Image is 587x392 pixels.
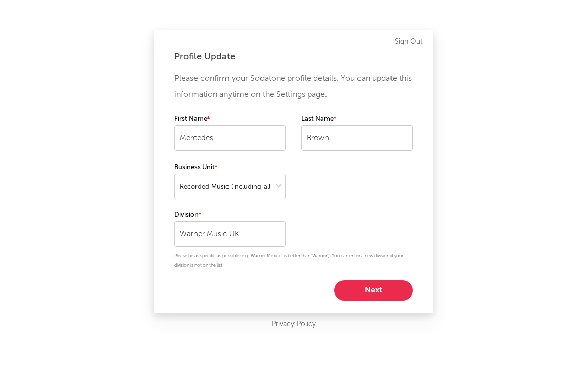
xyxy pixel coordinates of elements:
input: Your first name [174,125,286,151]
label: Last Name [301,113,413,125]
p: Please be as specific as possible (e.g. 'Warner Mexico' is better than 'Warner'). You can enter a... [174,252,413,270]
div: Profile Update [174,51,413,63]
label: Division [174,209,286,221]
label: First Name [174,113,286,125]
a: Privacy Policy [272,318,316,331]
button: Next [334,280,413,301]
input: Your division [174,221,286,247]
input: Your last name [301,125,413,151]
p: Please confirm your Sodatone profile details. You can update this information anytime on the Sett... [174,71,413,103]
a: Sign Out [395,36,423,48]
label: Business Unit [174,161,286,174]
